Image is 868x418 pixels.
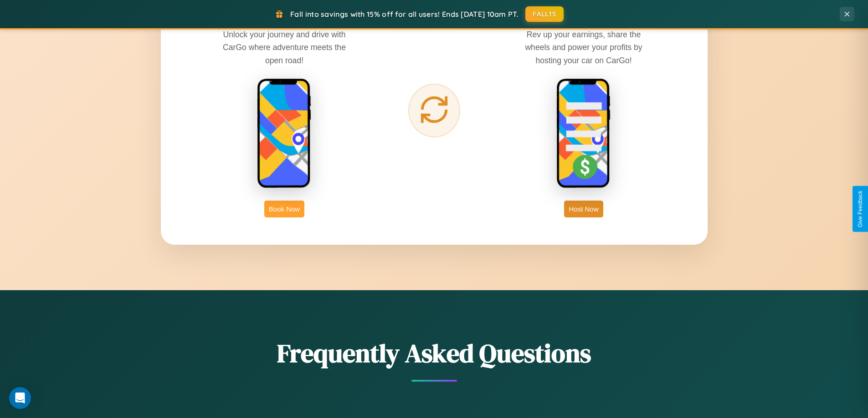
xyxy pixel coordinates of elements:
h2: Frequently Asked Questions [161,336,708,371]
div: Give Feedback [857,191,863,227]
span: Fall into savings with 15% off for all users! Ends [DATE] 10am PT. [290,10,519,19]
button: Host Now [564,201,603,217]
p: Rev up your earnings, share the wheels and power your profits by hosting your car on CarGo! [515,28,652,66]
div: Open Intercom Messenger [9,387,31,409]
img: rent phone [257,78,312,189]
button: FALL15 [525,6,564,22]
p: Unlock your journey and drive with CarGo where adventure meets the open road! [216,28,353,66]
button: Book Now [264,201,304,217]
img: host phone [556,78,611,189]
